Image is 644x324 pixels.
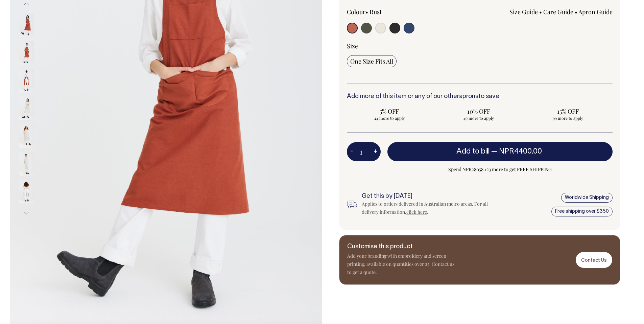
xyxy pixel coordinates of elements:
[19,14,34,37] img: rust
[347,55,397,67] input: One Size Fits All
[347,8,453,16] div: Colour
[491,148,544,155] span: —
[529,115,607,121] span: 99 more to apply
[365,8,368,16] span: •
[370,145,381,159] button: +
[19,69,34,93] img: rust
[499,148,542,155] span: NPR4400.00
[21,206,31,221] button: Next
[439,107,518,115] span: 10% OFF
[529,107,607,115] span: 15% OFF
[456,148,490,155] span: Add to bill
[539,8,542,16] span: •
[347,244,455,250] h6: Customise this product
[350,57,393,65] span: One Size Fits All
[459,94,478,99] a: aprons
[19,180,34,204] img: natural
[362,200,492,216] div: Applies to orders delivered in Australian metro areas. For all delivery information, .
[543,8,573,16] a: Care Guide
[350,107,429,115] span: 5% OFF
[387,165,613,173] span: Spend NPR28058.123 more to get FREE SHIPPING
[19,124,34,148] img: natural
[439,115,518,121] span: 49 more to apply
[19,152,34,176] img: natural
[350,115,429,121] span: 24 more to apply
[347,42,613,50] div: Size
[576,252,612,268] a: Contact Us
[347,105,432,123] input: 5% OFF 24 more to apply
[578,8,613,16] a: Apron Guide
[369,8,382,16] label: Rust
[575,8,577,16] span: •
[19,41,34,65] img: rust
[406,209,427,215] a: click here
[509,8,538,16] a: Size Guide
[19,97,34,120] img: natural
[362,193,492,200] h6: Get this by [DATE]
[525,105,611,123] input: 15% OFF 99 more to apply
[347,252,455,276] p: Add your branding with embroidery and screen printing, available on quantities over 25. Contact u...
[436,105,521,123] input: 10% OFF 49 more to apply
[347,145,356,159] button: -
[387,142,613,161] button: Add to bill —NPR4400.00
[347,93,613,100] h6: Add more of this item or any of our other to save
